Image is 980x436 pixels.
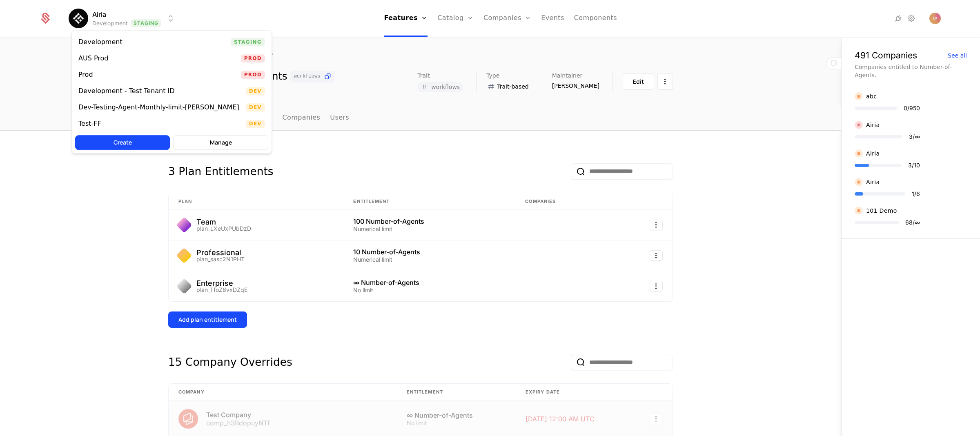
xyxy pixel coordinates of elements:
[246,87,265,95] span: Dev
[78,120,101,127] div: Test-FF
[173,135,268,150] button: Manage
[78,39,122,45] div: Development
[246,120,265,128] span: Dev
[246,103,265,111] span: Dev
[71,30,272,153] div: Select environment
[78,88,175,94] div: Development - Test Tenant ID
[241,71,265,79] span: Prod
[231,38,265,46] span: Staging
[78,104,239,111] div: Dev-Testing-Agent-Monthly-limit-[PERSON_NAME]
[241,54,265,62] span: Prod
[75,135,170,150] button: Create
[78,71,93,78] div: Prod
[78,55,108,62] div: AUS Prod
